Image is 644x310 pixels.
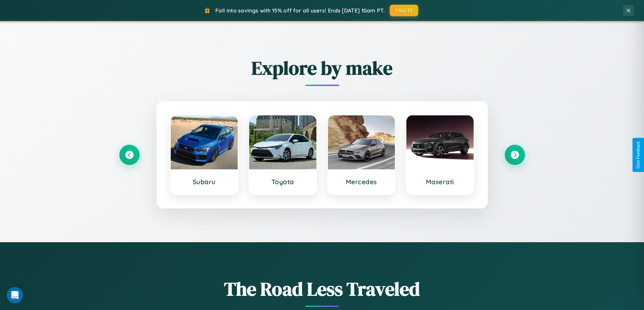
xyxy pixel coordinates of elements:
[119,276,525,302] h1: The Road Less Traveled
[636,141,641,169] div: Give Feedback
[119,55,525,81] h2: Explore by make
[215,7,385,14] span: Fall into savings with 15% off for all users! Ends [DATE] 10am PT.
[177,178,231,186] h3: Subaru
[335,178,388,186] h3: Mercedes
[256,178,310,186] h3: Toyota
[413,178,467,186] h3: Maserati
[7,287,23,303] div: Open Intercom Messenger
[390,5,418,16] button: FALL15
